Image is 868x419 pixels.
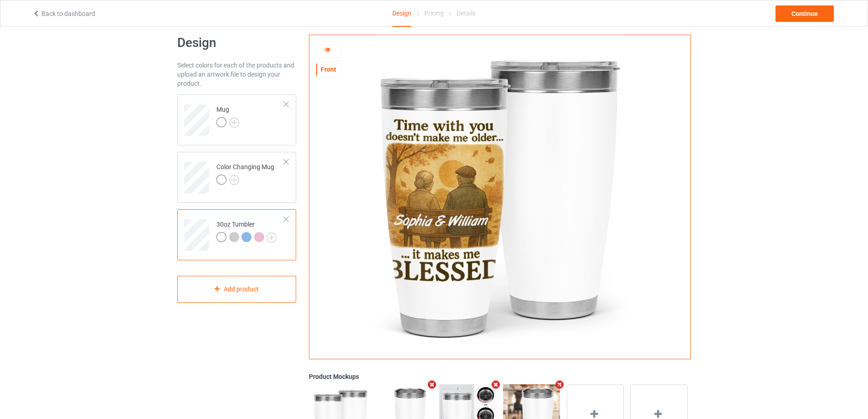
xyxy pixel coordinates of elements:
a: Back to dashboard [32,10,95,17]
img: svg+xml;base64,PD94bWwgdmVyc2lvbj0iMS4wIiBlbmNvZGluZz0iVVRGLTgiPz4KPHN2ZyB3aWR0aD0iMjJweCIgaGVpZ2... [229,175,239,185]
img: svg+xml;base64,PD94bWwgdmVyc2lvbj0iMS4wIiBlbmNvZGluZz0iVVRGLTgiPz4KPHN2ZyB3aWR0aD0iMjJweCIgaGVpZ2... [267,233,277,243]
img: svg+xml;base64,PD94bWwgdmVyc2lvbj0iMS4wIiBlbmNvZGluZz0iVVRGLTgiPz4KPHN2ZyB3aWR0aD0iMjJweCIgaGVpZ2... [229,118,239,128]
div: Color Changing Mug [216,162,274,184]
div: Details [457,0,476,26]
i: Remove mockup [426,380,438,389]
div: Mug [177,94,296,145]
h1: Design [177,35,296,51]
div: Front [316,65,341,74]
i: Remove mockup [490,380,502,389]
div: Color Changing Mug [177,152,296,203]
i: Remove mockup [554,380,565,389]
div: Mug [216,105,239,127]
div: Add product [177,276,296,303]
div: Continue [776,5,834,22]
div: 30oz Tumbler [216,220,277,242]
div: Product Mockups [309,372,691,381]
div: 30oz Tumbler [177,209,296,260]
div: Pricing [424,0,444,26]
div: Design [392,0,411,27]
div: Select colors for each of the products and upload an artwork file to design your product. [177,61,296,88]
